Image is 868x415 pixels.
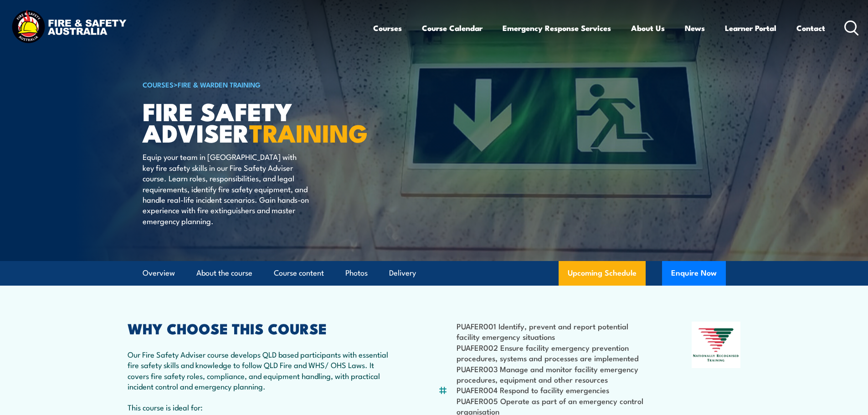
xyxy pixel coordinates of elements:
[178,79,261,89] a: Fire & Warden Training
[457,384,647,395] li: PUAFER004 Respond to facility emergencies
[143,79,174,89] a: COURSES
[692,322,741,368] img: Nationally Recognised Training logo.
[128,402,394,412] p: This course is ideal for:
[389,261,416,285] a: Delivery
[457,342,647,364] li: PUAFER002 Ensure facility emergency prevention procedures, systems and processes are implemented
[685,16,705,40] a: News
[422,16,483,40] a: Course Calendar
[631,16,665,40] a: About Us
[503,16,611,40] a: Emergency Response Services
[143,100,368,143] h1: FIRE SAFETY ADVISER
[457,321,647,342] li: PUAFER001 Identify, prevent and report potential facility emergency situations
[249,113,368,151] strong: TRAINING
[345,261,368,285] a: Photos
[559,261,646,286] a: Upcoming Schedule
[725,16,776,40] a: Learner Portal
[128,322,394,334] h2: WHY CHOOSE THIS COURSE
[662,261,726,286] button: Enquire Now
[274,261,324,285] a: Course content
[796,16,825,40] a: Contact
[143,151,309,226] p: Equip your team in [GEOGRAPHIC_DATA] with key fire safety skills in our Fire Safety Adviser cours...
[128,349,394,392] p: Our Fire Safety Adviser course develops QLD based participants with essential fire safety skills ...
[143,261,175,285] a: Overview
[457,364,647,385] li: PUAFER003 Manage and monitor facility emergency procedures, equipment and other resources
[373,16,402,40] a: Courses
[196,261,252,285] a: About the course
[143,79,368,90] h6: >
